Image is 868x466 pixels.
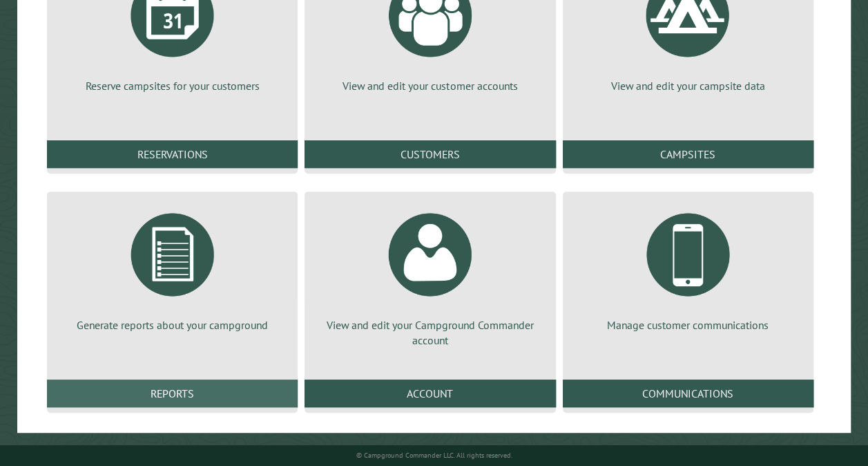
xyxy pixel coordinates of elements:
[47,380,298,407] a: Reports
[321,78,539,93] p: View and edit your customer accounts
[64,203,281,333] a: Generate reports about your campground
[563,140,813,168] a: Campsites
[305,380,555,407] a: Account
[64,78,281,93] p: Reserve campsites for your customers
[321,317,539,348] p: View and edit your Campground Commander account
[64,317,281,333] p: Generate reports about your campground
[47,140,298,168] a: Reservations
[305,140,555,168] a: Customers
[579,203,797,333] a: Manage customer communications
[321,203,539,348] a: View and edit your Campground Commander account
[356,451,512,460] small: © Campground Commander LLC. All rights reserved.
[579,78,797,93] p: View and edit your campsite data
[563,380,813,407] a: Communications
[579,317,797,333] p: Manage customer communications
